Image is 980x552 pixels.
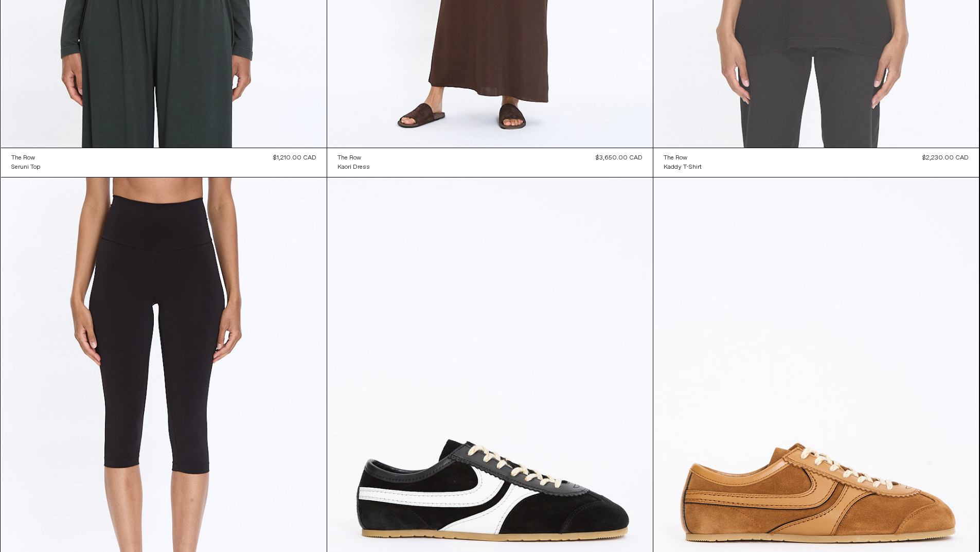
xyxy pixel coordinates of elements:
[11,153,40,163] a: The Row
[922,153,969,163] div: $2,230.00 CAD
[337,163,370,172] a: Kaori Dress
[664,154,687,163] div: The Row
[11,163,40,172] a: Seruni Top
[664,163,702,172] div: Kaddy T-Shirt
[664,163,702,172] a: Kaddy T-Shirt
[664,153,702,163] a: The Row
[337,154,361,163] div: The Row
[11,154,35,163] div: The Row
[273,153,316,163] div: $1,210.00 CAD
[337,153,370,163] a: The Row
[596,153,643,163] div: $3,650.00 CAD
[11,163,40,172] div: Seruni Top
[337,163,370,172] div: Kaori Dress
